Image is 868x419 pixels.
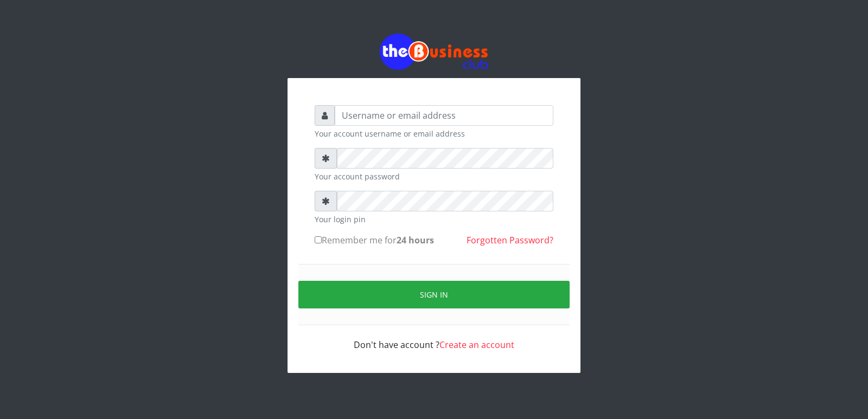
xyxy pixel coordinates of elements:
[298,281,570,308] button: Sign in
[315,171,553,182] small: Your account password
[315,214,553,225] small: Your login pin
[315,128,553,139] small: Your account username or email address
[397,234,434,246] b: 24 hours
[335,105,553,126] input: Username or email address
[315,234,434,247] label: Remember me for
[315,325,553,351] div: Don't have account ?
[315,236,322,243] input: Remember me for24 hours
[467,234,553,246] a: Forgotten Password?
[439,339,514,351] a: Create an account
